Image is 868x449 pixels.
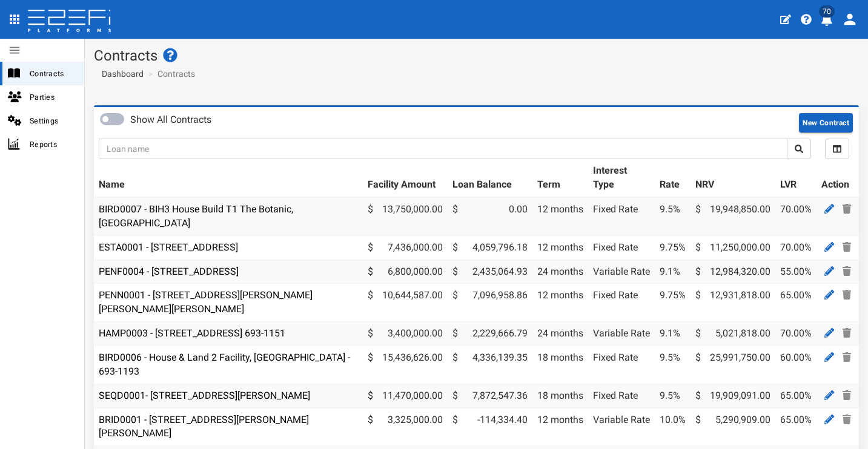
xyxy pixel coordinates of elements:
a: ESTA0001 - [STREET_ADDRESS] [99,241,238,253]
td: 60.00% [775,346,817,384]
td: -114,334.40 [448,408,532,446]
td: 19,948,850.00 [691,197,775,235]
td: 24 months [532,260,588,284]
span: Dashboard [97,69,144,79]
td: 7,436,000.00 [363,235,448,260]
td: 18 months [532,384,588,408]
td: 10,644,587.00 [363,284,448,322]
td: 6,800,000.00 [363,260,448,284]
a: Delete Contract [840,350,854,365]
td: 12,931,818.00 [691,284,775,322]
td: 19,909,091.00 [691,384,775,408]
input: Loan name [99,139,787,159]
td: 12 months [532,284,588,322]
td: 10.0% [655,408,691,446]
td: 9.75% [655,284,691,322]
td: 24 months [532,322,588,346]
td: 0.00 [448,197,532,235]
td: 25,991,750.00 [691,346,775,384]
span: Settings [30,114,75,128]
a: PENN0001 - [STREET_ADDRESS][PERSON_NAME][PERSON_NAME][PERSON_NAME] [99,289,313,315]
th: Rate [655,159,691,197]
th: Action [817,159,859,197]
a: BIRD0007 - BIH3 House Build T1 The Botanic, [GEOGRAPHIC_DATA] [99,203,293,229]
td: 12,984,320.00 [691,260,775,284]
td: 7,096,958.86 [448,284,532,322]
td: 5,290,909.00 [691,408,775,446]
span: Reports [30,137,75,151]
a: Delete Contract [840,240,854,255]
td: 2,435,064.93 [448,260,532,284]
a: Delete Contract [840,287,854,303]
a: Delete Contract [840,264,854,279]
td: Fixed Rate [588,284,655,322]
td: Variable Rate [588,408,655,446]
a: Delete Contract [840,202,854,217]
td: 4,336,139.35 [448,346,532,384]
td: 70.00% [775,197,817,235]
span: Contracts [30,67,75,80]
td: 2,229,666.79 [448,322,532,346]
th: Term [532,159,588,197]
td: 12 months [532,235,588,260]
a: SEQD0001- [STREET_ADDRESS][PERSON_NAME] [99,390,310,401]
th: Interest Type [588,159,655,197]
td: 12 months [532,408,588,446]
td: 9.1% [655,322,691,346]
td: 12 months [532,197,588,235]
td: 4,059,796.18 [448,235,532,260]
td: 70.00% [775,322,817,346]
td: Variable Rate [588,260,655,284]
td: Fixed Rate [588,197,655,235]
td: 9.75% [655,235,691,260]
td: 70.00% [775,235,817,260]
a: HAMP0003 - [STREET_ADDRESS] 693-1151 [99,327,285,339]
td: 3,325,000.00 [363,408,448,446]
td: 11,470,000.00 [363,384,448,408]
a: Delete Contract [840,388,854,403]
td: 7,872,547.36 [448,384,532,408]
td: Fixed Rate [588,235,655,260]
th: Facility Amount [363,159,448,197]
td: 65.00% [775,384,817,408]
td: Fixed Rate [588,346,655,384]
th: Name [94,159,363,197]
td: 55.00% [775,260,817,284]
td: 9.5% [655,197,691,235]
td: 5,021,818.00 [691,322,775,346]
a: PENF0004 - [STREET_ADDRESS] [99,266,239,277]
th: LVR [775,159,817,197]
h1: Contracts [94,48,859,64]
button: New Contract [799,113,853,133]
td: 13,750,000.00 [363,197,448,235]
td: Fixed Rate [588,384,655,408]
a: BIRD0006 - House & Land 2 Facility, [GEOGRAPHIC_DATA] - 693-1193 [99,352,350,377]
td: 65.00% [775,284,817,322]
td: 9.1% [655,260,691,284]
th: Loan Balance [448,159,532,197]
td: 65.00% [775,408,817,446]
td: 15,436,626.00 [363,346,448,384]
span: Parties [30,90,75,104]
a: Delete Contract [840,326,854,341]
td: 11,250,000.00 [691,235,775,260]
td: 9.5% [655,384,691,408]
a: BRID0001 - [STREET_ADDRESS][PERSON_NAME][PERSON_NAME] [99,414,309,439]
label: Show All Contracts [130,113,211,127]
li: Contracts [145,68,195,80]
td: 9.5% [655,346,691,384]
th: NRV [691,159,775,197]
a: Dashboard [97,68,144,80]
a: Delete Contract [840,412,854,427]
td: Variable Rate [588,322,655,346]
td: 3,400,000.00 [363,322,448,346]
td: 18 months [532,346,588,384]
